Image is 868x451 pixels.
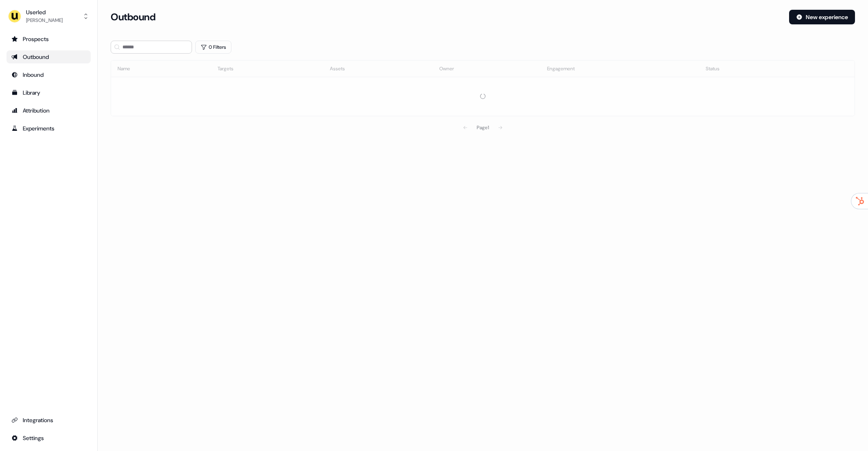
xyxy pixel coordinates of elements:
h3: Outbound [111,11,155,23]
div: Prospects [11,35,86,43]
a: Go to outbound experience [7,50,91,63]
button: Userled[PERSON_NAME] [7,7,91,26]
div: Integrations [11,416,86,424]
div: Attribution [11,106,86,115]
div: Userled [26,8,63,16]
div: Outbound [11,53,86,61]
div: Settings [11,434,86,442]
a: Go to templates [7,86,91,99]
div: Inbound [11,71,86,79]
div: [PERSON_NAME] [26,16,63,24]
a: Go to integrations [7,431,91,444]
div: Experiments [11,124,86,132]
a: Go to experiments [7,122,91,135]
button: New experience [789,10,855,24]
a: Go to attribution [7,104,91,117]
a: Go to Inbound [7,68,91,81]
a: Go to prospects [7,33,91,46]
a: Go to integrations [7,414,91,427]
button: 0 Filters [195,41,231,54]
div: Library [11,89,86,97]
